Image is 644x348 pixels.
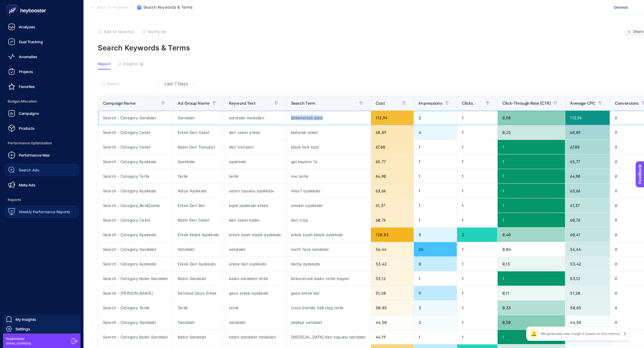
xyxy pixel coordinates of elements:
[371,301,414,315] div: 50,85
[565,125,610,140] div: 68,89
[224,184,286,198] div: saten topuklu ayakkabı
[286,111,371,125] div: birkenstock yara
[498,213,565,227] div: 1
[565,198,610,213] div: 61,37
[286,184,371,198] div: miss f ayakkabı
[98,169,173,183] div: Search - Category Terlik
[371,125,414,140] div: 68,89
[224,242,286,256] div: sandalet
[286,242,371,256] div: north face sandalet
[565,154,610,169] div: 65,77
[371,286,414,300] div: 51,20
[502,101,551,106] span: Click-Through Rate (CTR)
[139,62,144,66] div: 3
[98,154,173,169] div: Search - Category Ayakkabı
[224,213,286,227] div: deri ceket kadın
[224,228,286,242] div: erkek siyah klasik ayakkabı
[224,301,286,315] div: terlik
[419,101,442,106] span: Impressions
[224,140,286,154] div: deri trençkot
[414,257,457,271] div: 8
[462,101,473,106] span: Clicks
[414,125,457,140] div: 4
[178,101,210,106] span: Ad Group Name
[5,95,79,107] span: Budget Allocation
[414,242,457,256] div: 24
[19,24,35,29] span: Analyses
[498,154,565,169] div: 1
[371,184,414,198] div: 63,66
[19,182,35,187] span: Meta Ads
[457,140,497,154] div: 1
[5,137,79,149] span: Performance Optimization
[371,257,414,271] div: 53,42
[5,206,79,218] a: Weekly Performance Reports
[376,101,385,106] span: Cost
[286,257,371,271] div: derby ayakkabı
[457,213,497,227] div: 1
[173,286,224,300] div: Derimod Geox Erkek
[541,331,620,336] p: We generated new insights based on the metrics
[633,29,644,34] span: Share
[6,341,31,346] span: [EMAIL_ADDRESS]
[148,29,166,34] span: Notify me
[565,271,610,286] div: 53,12
[98,125,173,140] div: Search - Category Ceket
[457,169,497,183] div: 1
[565,242,610,256] div: 56,44
[98,29,134,34] button: Add to favorites
[5,107,79,119] a: Campaigns
[224,111,286,125] div: sandalet modelleri
[19,69,33,74] span: Projects
[414,169,457,183] div: 1
[224,169,286,183] div: terlik
[286,301,371,315] div: crocs literide 360 clog terlik
[97,5,129,10] span: Back To Analysis
[457,154,497,169] div: 1
[291,101,316,106] span: Search Term
[371,315,414,330] div: 44,58
[103,101,136,106] span: Campaign Name
[498,111,565,125] div: 0,50
[173,228,224,242] div: Erkek Klasik Ayakkabı
[19,39,43,44] span: Goal Tracking
[173,301,224,315] div: Terlik
[498,301,565,315] div: 0,33
[224,257,286,271] div: erkek deri ayakkabı
[224,125,286,140] div: deri ceket erkek
[371,154,414,169] div: 65,77
[224,271,286,286] div: kadın sandalet terlik
[98,242,173,256] div: Search - Category Sandalet
[98,257,173,271] div: Search - Category Ayakkabı
[414,301,457,315] div: 3
[286,140,371,154] div: black belt coat
[414,198,457,213] div: 1
[123,62,138,66] span: Insights
[3,315,80,324] a: My Insights
[371,242,414,256] div: 56,44
[224,315,286,330] div: sandalet
[19,126,35,131] span: Products
[529,329,538,338] div: 🔔
[371,213,414,227] div: 60,76
[5,81,79,92] a: Favorites
[173,242,224,256] div: Sandalet
[98,198,173,213] div: Search - Category_Bot&Çizme
[19,84,35,89] span: Favorites
[5,179,79,191] a: Meta Ads
[19,168,39,172] span: Search Ads
[98,315,173,330] div: Search - Category Sandalet
[457,271,497,286] div: 1
[498,257,565,271] div: 0,13
[498,169,565,183] div: 1
[173,125,224,140] div: Erkek Deri Ceket
[414,228,457,242] div: 5
[173,213,224,227] div: Kadın Deri Ceket
[286,330,371,344] div: [MEDICAL_DATA] deri topuklu sandalet
[16,317,36,322] span: My Insights
[224,198,286,213] div: kışlık ayakkabı erkek
[107,82,154,86] input: Search
[19,209,70,214] span: Weekly Performance Reports
[414,271,457,286] div: 1
[5,122,79,134] a: Products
